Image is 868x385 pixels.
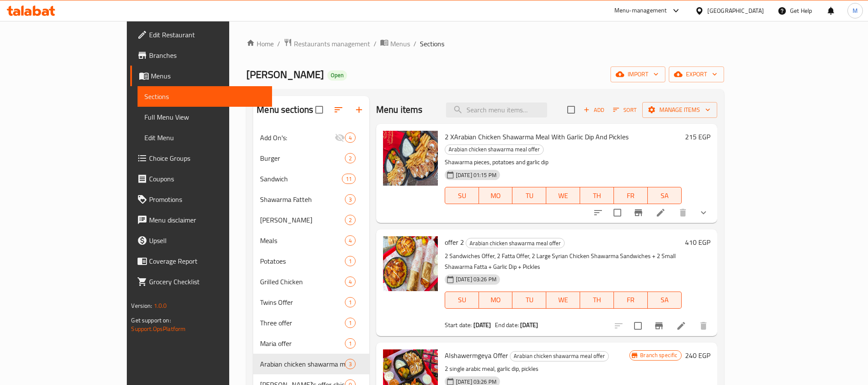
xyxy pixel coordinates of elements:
h2: Menu sections [257,103,313,116]
span: Restaurants management [294,39,370,49]
a: Support.OpsPlatform [131,323,186,334]
h6: 410 EGP [685,236,710,248]
div: Potatoes [260,256,344,266]
button: delete [693,316,714,336]
h6: 240 EGP [685,349,710,361]
span: Burger [260,153,344,163]
div: Meals4 [253,230,369,251]
a: Choice Groups [130,148,272,168]
div: Menu-management [614,6,667,16]
span: Shawarma Fatteh [260,194,344,205]
span: 1 [345,319,355,327]
input: search [446,102,547,117]
div: items [345,338,356,349]
span: Arabian chicken shawarma meal offer [510,351,608,361]
button: MO [479,187,513,204]
div: Sandwich [260,174,341,184]
a: Edit menu item [655,208,666,218]
span: SU [449,189,476,202]
span: Edit Restaurant [149,30,265,40]
span: MO [482,189,509,202]
h2: Menu items [376,103,423,116]
span: SA [651,189,678,202]
div: Sandwich11 [253,168,369,189]
a: Menu disclaimer [130,210,272,230]
a: Edit Menu [138,127,272,148]
span: 3 [345,360,355,368]
b: [DATE] [520,319,538,331]
span: Alshawermgeya Offer [445,349,508,362]
div: Shawarma Fatteh3 [253,189,369,210]
span: MO [482,294,509,306]
span: Branch specific [637,351,681,359]
button: TH [580,292,614,309]
span: Sections [144,91,265,102]
span: Menus [151,71,265,81]
nav: breadcrumb [246,38,724,49]
div: Three offer [260,318,344,328]
span: Edit Menu [144,132,265,143]
button: Branch-specific-item [628,202,649,223]
span: Arabian chicken shawarma meal offer [260,359,344,369]
span: Choice Groups [149,153,265,163]
div: Arabian chicken shawarma meal offer [510,351,609,361]
span: Coverage Report [149,256,265,266]
div: Arabian chicken shawarma meal offer [445,144,544,155]
span: 2 [345,154,355,162]
span: offer 2 [445,236,464,249]
button: WE [546,292,580,309]
h6: 215 EGP [685,131,710,143]
span: Select to update [629,317,647,335]
span: 1 [345,340,355,348]
div: Grilled Chicken4 [253,271,369,292]
div: items [345,297,356,307]
span: Grocery Checklist [149,277,265,287]
button: delete [673,202,693,223]
span: 4 [345,237,355,245]
b: [DATE] [473,319,491,331]
span: [PERSON_NAME] [246,65,324,84]
span: Coupons [149,174,265,184]
span: Sort items [608,103,642,117]
a: Menus [130,66,272,86]
div: [GEOGRAPHIC_DATA] [707,6,764,15]
span: Version: [131,300,152,311]
div: Burger2 [253,148,369,168]
div: Maria offer1 [253,333,369,354]
span: M [853,6,858,15]
span: FR [617,189,644,202]
button: TH [580,187,614,204]
div: items [345,277,356,287]
div: items [345,359,356,369]
li: / [413,39,416,49]
span: Full Menu View [144,112,265,122]
span: Meals [260,235,344,246]
button: TU [512,292,546,309]
span: [DATE] 03:26 PM [452,275,500,283]
svg: Show Choices [698,208,709,218]
li: / [374,39,377,49]
span: Add item [580,103,608,117]
div: items [345,194,356,205]
span: Maria offer [260,338,344,349]
span: End date: [495,319,519,331]
button: show more [693,202,714,223]
div: Potatoes1 [253,251,369,271]
span: Open [327,72,347,79]
span: Arabian chicken shawarma meal offer [445,144,543,154]
li: / [277,39,280,49]
div: Arabian chicken shawarma meal offer [466,238,565,248]
a: Sections [138,86,272,107]
span: Promotions [149,194,265,205]
span: Sort [613,105,637,115]
a: Edit Restaurant [130,24,272,45]
a: Full Menu View [138,107,272,127]
a: Coverage Report [130,251,272,271]
div: items [345,215,356,225]
button: Manage items [642,102,717,118]
div: Three offer1 [253,313,369,333]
